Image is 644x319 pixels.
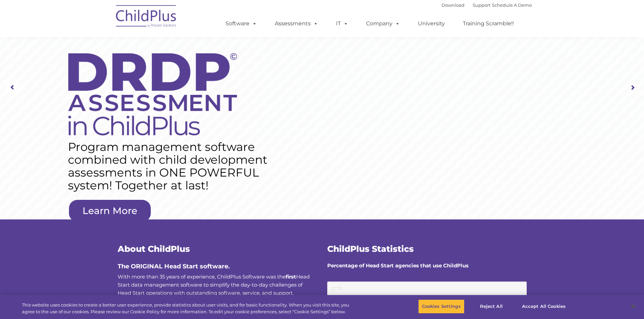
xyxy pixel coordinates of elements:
[626,299,641,314] button: Close
[68,140,274,192] rs-layer: Program management software combined with child development assessments in ONE POWERFUL system! T...
[286,273,296,280] b: first
[113,0,180,34] img: ChildPlus by Procare Solutions
[492,2,532,8] a: Schedule A Demo
[359,17,407,30] a: Company
[327,282,527,296] small: 2019
[329,17,355,30] a: IT
[456,17,521,30] a: Training Scramble!!
[418,299,464,314] button: Cookies Settings
[327,244,414,254] span: ChildPlus Statistics
[442,2,532,8] font: |
[118,244,190,254] span: About ChildPlus
[327,262,469,269] strong: Percentage of Head Start agencies that use ChildPlus
[470,299,512,314] button: Reject All
[473,2,491,8] a: Support
[518,299,569,314] button: Accept All Cookies
[118,273,310,296] span: With more than 35 years of experience, ChildPlus Software was the Head Start data management soft...
[69,200,151,222] a: Learn More
[411,17,452,30] a: University
[118,263,230,270] span: The ORIGINAL Head Start software.
[219,17,264,30] a: Software
[22,302,354,315] div: This website uses cookies to create a better user experience, provide statistics about user visit...
[268,17,325,30] a: Assessments
[68,53,237,135] img: DRDP Assessment in ChildPlus
[442,2,464,8] a: Download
